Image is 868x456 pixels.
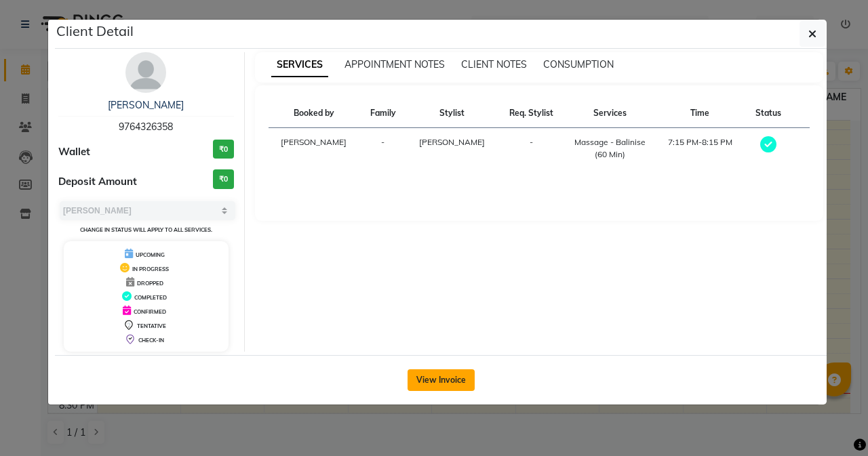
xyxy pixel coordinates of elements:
[573,136,647,161] div: Massage - Balinise (60 Min)
[125,52,166,93] img: avatar
[271,53,328,77] span: SERVICES
[565,99,655,128] th: Services
[56,21,134,41] h5: Client Detail
[655,99,745,128] th: Time
[359,128,406,169] td: -
[137,280,163,287] span: DROPPED
[408,369,475,391] button: View Invoice
[134,308,166,315] span: CONFIRMED
[132,266,169,272] span: IN PROGRESS
[655,128,745,169] td: 7:15 PM-8:15 PM
[138,337,164,344] span: CHECK-IN
[498,128,565,169] td: -
[136,251,165,258] span: UPCOMING
[498,99,565,128] th: Req. Stylist
[344,58,445,70] span: APPOINTMENT NOTES
[359,99,406,128] th: Family
[419,137,485,147] span: [PERSON_NAME]
[80,226,212,233] small: Change in status will apply to all services.
[213,140,234,159] h3: ₹0
[406,99,498,128] th: Stylist
[461,58,527,70] span: CLIENT NOTES
[269,128,360,169] td: [PERSON_NAME]
[119,121,173,133] span: 9764326358
[269,99,360,128] th: Booked by
[137,323,166,329] span: TENTATIVE
[745,99,791,128] th: Status
[58,174,137,190] span: Deposit Amount
[58,144,90,160] span: Wallet
[134,294,167,301] span: COMPLETED
[108,99,184,111] a: [PERSON_NAME]
[213,169,234,189] h3: ₹0
[543,58,614,70] span: CONSUMPTION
